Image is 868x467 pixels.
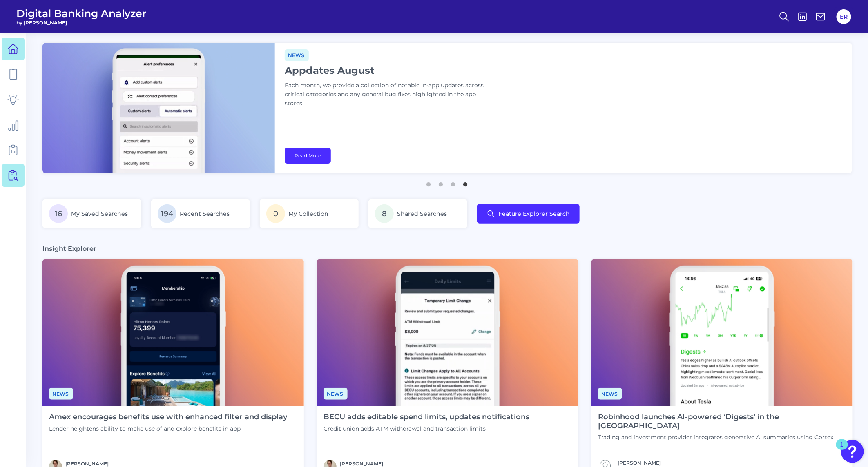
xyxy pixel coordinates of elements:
[598,390,622,397] a: News
[591,259,853,406] img: News - Phone (1).png
[158,204,176,223] span: 194
[285,81,489,108] p: Each month, we provide a collection of notable in-app updates across critical categories and any ...
[49,204,68,223] span: 16
[397,210,447,217] span: Shared Searches
[449,178,457,186] button: 3
[425,178,433,186] button: 1
[285,51,309,59] a: News
[375,204,394,223] span: 8
[42,259,304,406] img: News - Phone (4).png
[368,199,467,228] a: 8Shared Searches
[340,460,383,467] a: [PERSON_NAME]
[324,425,529,432] p: Credit union adds ATM withdrawal and transaction limits
[324,413,529,422] h4: BECU adds editable spend limits, updates notifications
[49,388,73,400] span: News
[71,210,128,217] span: My Saved Searches
[151,199,250,228] a: 194Recent Searches
[16,20,147,26] span: by [PERSON_NAME]
[49,413,287,422] h4: Amex encourages benefits use with enhanced filter and display
[16,7,147,20] span: Digital Banking Analyzer
[42,43,275,173] img: bannerImg
[618,460,661,466] a: [PERSON_NAME]
[49,425,287,432] p: Lender heightens ability to make use of and explore benefits in app
[324,388,348,400] span: News
[266,204,285,223] span: 0
[42,244,96,253] h3: Insight Explorer
[285,49,309,61] span: News
[498,210,570,217] span: Feature Explorer Search
[477,204,580,224] button: Feature Explorer Search
[598,388,622,400] span: News
[598,413,846,430] h4: Robinhood launches AI-powered ‘Digests’ in the [GEOGRAPHIC_DATA]
[837,9,851,24] button: ER
[285,64,489,76] h1: Appdates August
[260,199,359,228] a: 0My Collection
[462,178,470,186] button: 4
[598,434,846,441] p: Trading and investment provider integrates generative AI summaries using Cortex
[841,440,864,463] button: Open Resource Center, 1 new notification
[49,390,73,397] a: News
[285,148,331,164] a: Read More
[840,445,844,455] div: 1
[180,210,230,217] span: Recent Searches
[324,390,348,397] a: News
[42,199,141,228] a: 16My Saved Searches
[288,210,328,217] span: My Collection
[317,259,578,406] img: News - Phone (2).png
[437,178,445,186] button: 2
[65,460,109,467] a: [PERSON_NAME]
